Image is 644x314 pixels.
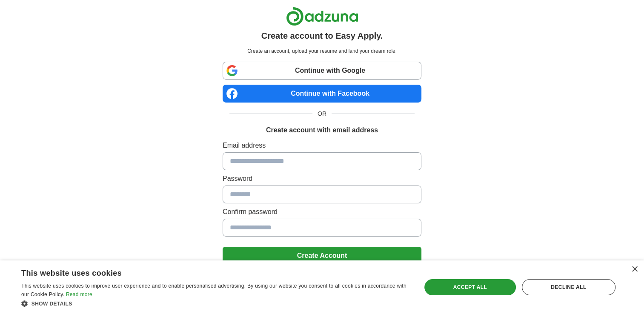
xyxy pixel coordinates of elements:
label: Confirm password [223,207,421,217]
label: Password [223,174,421,184]
label: Email address [223,140,421,151]
p: Create an account, upload your resume and land your dream role. [224,47,420,55]
button: Create Account [223,247,421,265]
img: Adzuna logo [286,7,358,26]
div: Show details [21,299,409,308]
div: Decline all [522,279,615,295]
span: OR [312,109,332,118]
a: Continue with Google [223,62,421,80]
h1: Create account with email address [266,125,378,135]
div: Close [631,266,638,273]
a: Continue with Facebook [223,85,421,103]
div: Accept all [424,279,516,295]
span: This website uses cookies to improve user experience and to enable personalised advertising. By u... [21,283,406,297]
span: Show details [31,301,72,307]
h1: Create account to Easy Apply. [261,29,383,42]
div: This website uses cookies [21,265,388,278]
a: Read more, opens a new window [66,291,92,297]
